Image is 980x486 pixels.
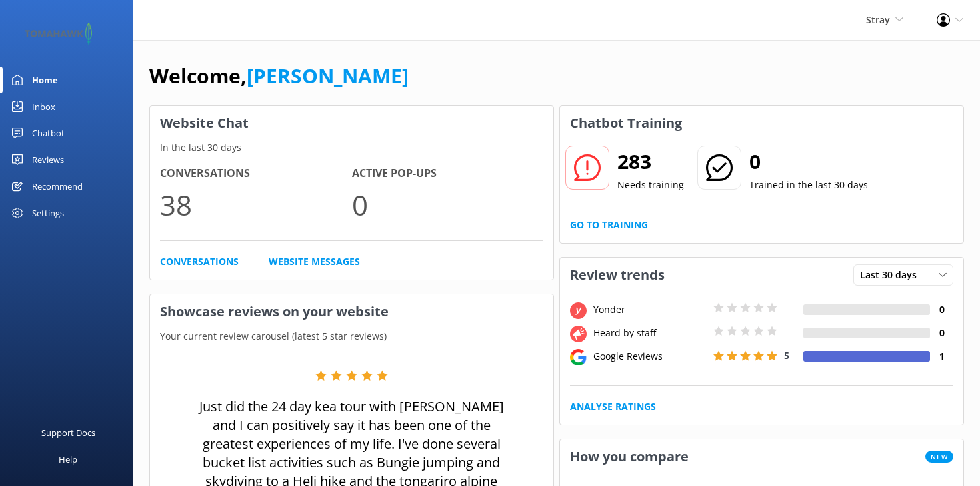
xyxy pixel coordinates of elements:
[930,302,953,317] h4: 0
[150,106,553,140] h3: Website Chat
[749,146,868,178] h2: 0
[32,120,65,146] div: Chatbot
[149,60,409,92] h1: Welcome,
[160,254,239,269] a: Conversations
[150,329,553,344] p: Your current review carousel (latest 5 star reviews)
[930,326,953,340] h4: 0
[560,439,699,474] h3: How you compare
[860,268,925,282] span: Last 30 days
[570,218,648,232] a: Go to Training
[150,294,553,329] h3: Showcase reviews on your website
[352,182,544,227] p: 0
[32,173,83,200] div: Recommend
[560,258,675,292] h3: Review trends
[590,349,710,364] div: Google Reviews
[570,399,656,414] a: Analyse Ratings
[269,254,360,269] a: Website Messages
[41,419,95,446] div: Support Docs
[160,182,352,227] p: 38
[866,13,890,26] span: Stray
[930,349,953,364] h4: 1
[352,165,544,182] h4: Active Pop-ups
[32,200,64,226] div: Settings
[59,446,77,473] div: Help
[247,62,409,89] a: [PERSON_NAME]
[617,178,684,192] p: Needs training
[560,106,692,140] h3: Chatbot Training
[150,140,553,155] p: In the last 30 days
[590,326,710,340] div: Heard by staff
[20,23,97,45] img: 2-1647550015.png
[617,146,684,178] h2: 283
[32,93,55,120] div: Inbox
[32,146,64,173] div: Reviews
[590,302,710,317] div: Yonder
[32,67,58,93] div: Home
[749,178,868,192] p: Trained in the last 30 days
[160,165,352,182] h4: Conversations
[925,451,953,463] span: New
[784,349,789,362] span: 5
